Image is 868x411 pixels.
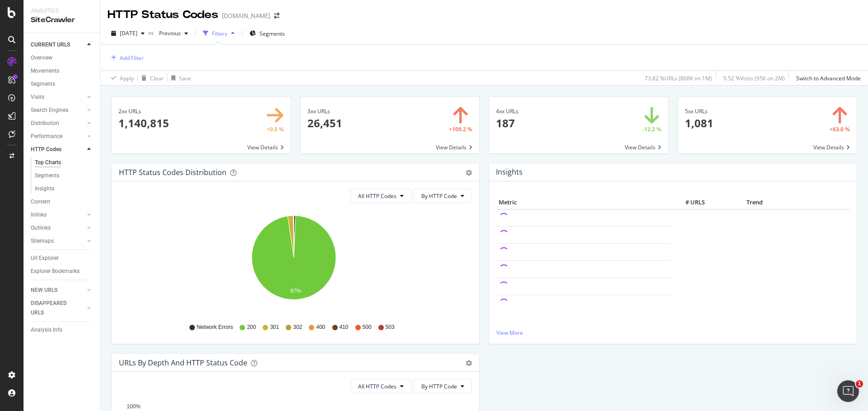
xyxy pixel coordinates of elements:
div: CURRENT URLS [31,40,70,50]
a: Explorer Bookmarks [31,267,94,276]
button: Save [168,71,191,85]
a: Inlinks [31,210,85,220]
svg: A chart. [119,210,469,315]
a: View More [496,329,849,337]
div: Filters [212,30,227,37]
span: 503 [386,323,395,331]
a: CURRENT URLS [31,40,85,50]
div: [DOMAIN_NAME] [222,11,270,20]
a: Outlinks [31,223,85,233]
button: Previous [156,26,192,41]
button: Switch to Advanced Mode [793,71,861,85]
th: # URLS [671,196,707,209]
a: Search Engines [31,106,85,115]
span: All HTTP Codes [358,383,396,390]
span: 302 [293,323,302,331]
div: Apply [120,74,134,82]
a: Top Charts [35,158,94,167]
button: Clear [138,71,164,85]
div: Insights [35,184,54,194]
div: Add Filter [120,54,144,62]
a: Segments [31,79,94,89]
button: Add Filter [108,52,144,63]
div: Content [31,197,50,207]
div: NEW URLS [31,286,57,295]
div: Url Explorer [31,254,59,263]
span: 200 [247,323,256,331]
text: 97% [290,288,301,294]
button: By HTTP Code [414,379,472,393]
button: All HTTP Codes [350,379,411,393]
div: HTTP Status Codes [108,7,218,23]
span: 410 [340,323,349,331]
a: Segments [35,171,94,180]
div: 5.52 % Visits ( 95K on 2M ) [723,74,785,82]
div: gear [466,170,472,176]
div: gear [466,360,472,366]
button: Apply [108,71,134,85]
a: Visits [31,92,85,102]
a: NEW URLS [31,286,85,295]
div: HTTP Status Codes Distribution [119,168,226,177]
button: By HTTP Code [414,189,472,203]
a: Overview [31,53,94,63]
span: vs [148,29,156,37]
span: All HTTP Codes [358,192,396,200]
span: By HTTP Code [421,192,457,200]
a: DISAPPEARED URLS [31,299,85,318]
span: 500 [363,323,372,331]
span: Segments [259,30,285,37]
div: Sitemaps [31,236,54,246]
button: All HTTP Codes [350,189,411,203]
iframe: Intercom live chat [837,380,859,402]
div: Switch to Advanced Mode [796,74,861,82]
div: Visits [31,92,44,102]
a: Url Explorer [31,254,94,263]
div: Analytics [31,7,93,15]
div: URLs by Depth and HTTP Status Code [119,358,247,367]
text: 100% [127,403,141,410]
th: Metric [496,196,671,209]
div: Clear [150,74,164,82]
div: Overview [31,53,52,63]
div: Outlinks [31,223,51,233]
div: 73.82 % URLs ( 868K on 1M ) [645,74,712,82]
h4: Insights [496,166,523,178]
div: Performance [31,132,62,141]
span: 1 [856,380,863,388]
div: HTTP Codes [31,145,61,154]
div: DISAPPEARED URLS [31,299,76,318]
span: 301 [270,323,279,331]
span: 400 [316,323,325,331]
a: Content [31,197,94,207]
span: By HTTP Code [421,383,457,390]
span: Previous [156,29,181,37]
button: Filters [199,26,238,41]
span: 2025 Oct. 1st [120,29,137,37]
div: Segments [31,79,55,89]
div: Save [179,74,191,82]
a: Insights [35,184,94,194]
button: [DATE] [108,26,148,41]
div: Explorer Bookmarks [31,267,80,276]
th: Trend [707,196,802,209]
a: Sitemaps [31,236,85,246]
a: Movements [31,66,94,76]
a: HTTP Codes [31,145,85,154]
span: Network Errors [197,323,233,331]
div: Distribution [31,119,59,128]
div: Segments [35,171,59,180]
div: Analysis Info [31,325,62,335]
a: Performance [31,132,85,141]
div: arrow-right-arrow-left [274,13,279,19]
a: Analysis Info [31,325,94,335]
div: Movements [31,66,59,76]
button: Segments [246,26,288,41]
div: Top Charts [35,158,61,167]
div: Search Engines [31,106,68,115]
div: SiteCrawler [31,15,93,25]
div: Inlinks [31,210,47,220]
a: Distribution [31,119,85,128]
